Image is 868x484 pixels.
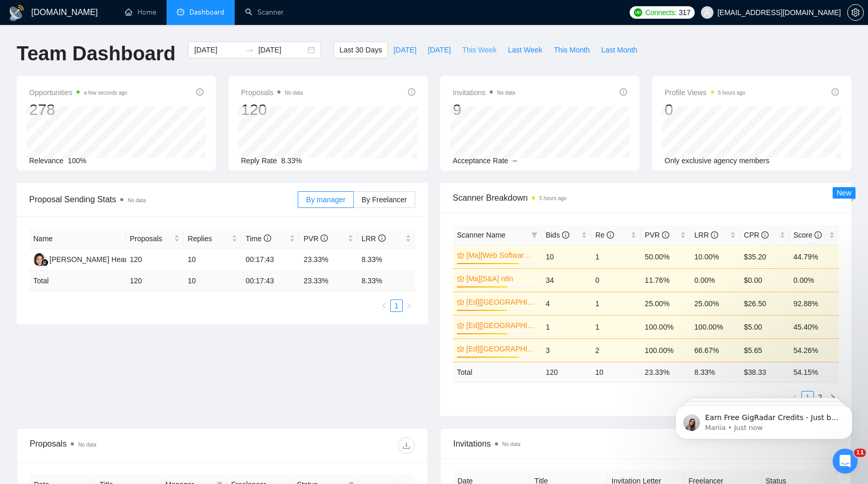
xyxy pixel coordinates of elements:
span: info-circle [620,88,627,96]
td: 120 [542,362,591,382]
a: KH[PERSON_NAME] Heart [33,255,129,263]
input: End date [258,44,305,56]
span: info-circle [761,231,769,239]
button: setting [847,4,864,21]
a: [Ma][Web Software] Airtable [466,250,535,261]
input: Start date [194,44,241,56]
td: 0.00% [789,268,839,292]
span: download [399,441,414,450]
td: 44.79% [789,245,839,268]
td: 4 [542,292,591,315]
span: [DATE] [428,44,451,56]
td: 34 [542,268,591,292]
li: Next Page [403,299,415,312]
span: Opportunities [29,86,127,99]
td: 8.33 % [358,271,415,291]
td: 100.00% [641,315,690,338]
span: By Freelancer [362,195,407,204]
td: 8.33 % [690,362,739,382]
a: [Ed][[GEOGRAPHIC_DATA]][Mobile] React Native [466,343,535,355]
span: Reply Rate [241,156,277,165]
span: Last 30 Days [339,44,382,56]
button: left [378,299,390,312]
td: 0 [591,268,641,292]
span: Last Month [601,44,637,56]
td: 23.33 % [641,362,690,382]
button: [DATE] [422,42,456,58]
span: swap-right [246,46,254,54]
span: LRR [694,231,718,239]
span: Dashboard [189,8,224,17]
img: logo [8,5,25,21]
td: 100.00% [690,315,739,338]
span: crown [457,298,464,306]
span: 11 [854,449,866,457]
time: 5 hours ago [539,195,567,201]
td: Total [29,271,126,291]
td: 11.76% [641,268,690,292]
span: info-circle [662,231,669,239]
span: crown [457,322,464,329]
span: crown [457,275,464,282]
span: Time [246,234,271,243]
span: [DATE] [393,44,416,56]
div: Proposals [30,437,222,454]
button: This Week [456,42,502,58]
td: $ 38.33 [740,362,789,382]
button: This Month [548,42,595,58]
a: [Ed][[GEOGRAPHIC_DATA]][Web] React + Next.js [466,296,535,308]
a: [Ma][S&A] n8n [466,273,535,284]
a: 1 [391,300,402,311]
td: 25.00% [641,292,690,315]
div: 0 [665,100,746,120]
span: Invitations [453,437,838,450]
li: 1 [390,299,403,312]
a: homeHome [125,8,156,17]
span: to [246,46,254,54]
div: [PERSON_NAME] Heart [49,254,129,265]
td: 1 [591,245,641,268]
th: Replies [184,229,241,249]
span: info-circle [711,231,718,239]
li: Previous Page [378,299,390,312]
span: setting [848,8,863,17]
span: 317 [679,7,690,18]
span: Invitations [453,86,515,99]
button: Last 30 Days [334,42,388,58]
button: Last Month [595,42,643,58]
span: No data [497,90,515,96]
span: No data [127,198,146,203]
td: $0.00 [740,268,789,292]
span: info-circle [321,234,328,242]
span: dashboard [177,8,184,16]
span: Re [595,231,614,239]
td: 100.00% [641,338,690,362]
span: By manager [306,195,345,204]
button: download [398,437,415,454]
span: info-circle [196,88,203,96]
td: 0.00% [690,268,739,292]
td: 3 [542,338,591,362]
span: info-circle [562,231,569,239]
td: 45.40% [789,315,839,338]
span: Only exclusive agency members [665,156,770,165]
td: 1 [591,292,641,315]
span: No data [285,90,303,96]
span: info-circle [408,88,415,96]
td: 120 [126,249,184,271]
td: 92.88% [789,292,839,315]
span: No data [502,441,520,447]
span: Proposals [241,86,303,99]
span: Scanner Breakdown [453,191,839,204]
span: PVR [645,231,669,239]
td: 10 [184,249,241,271]
span: -- [513,156,517,165]
td: 10.00% [690,245,739,268]
td: 1 [542,315,591,338]
td: 00:17:43 [241,249,299,271]
td: 120 [126,271,184,291]
td: 10 [542,245,591,268]
td: $35.20 [740,245,789,268]
a: [Ed][[GEOGRAPHIC_DATA]][Web] Modern Fullstack [466,320,535,331]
